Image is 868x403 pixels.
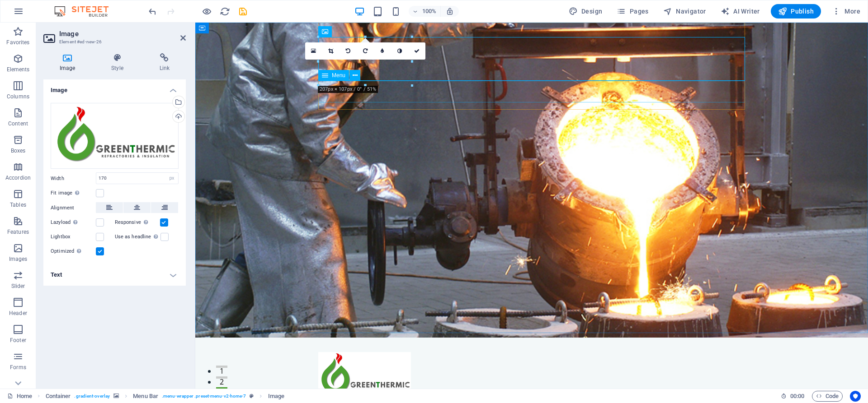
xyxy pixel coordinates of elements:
p: Tables [10,201,26,208]
a: Select files from the file manager, stock photos, or upload file(s) [305,42,322,60]
p: Forms [10,364,26,371]
label: Responsive [115,217,160,228]
div: CopyofCopyofgreenthermic200x100px400x200px-b_Ou9GBic3kswwsrmFj7gg.png [51,103,179,169]
span: : [797,393,798,399]
a: Confirm ( ⌘ ⏎ ) [408,42,425,60]
div: Design (Ctrl+Alt+Y) [565,4,606,19]
p: Images [9,255,28,263]
p: Favorites [6,39,29,46]
button: Code [812,391,843,402]
button: Usercentrics [850,391,861,402]
span: Click to select. Double-click to edit [133,391,158,402]
i: Reload page [220,6,230,17]
span: Pages [617,7,648,16]
a: Blur [374,42,391,60]
h4: Image [43,53,95,72]
h4: Link [143,53,186,72]
span: Click to select. Double-click to edit [268,391,284,402]
label: Fit image [51,188,96,199]
a: Greyscale [391,42,408,60]
a: Click to cancel selection. Double-click to open Pages [7,391,32,402]
span: Navigator [663,7,706,16]
a: Rotate left 90° [340,42,357,60]
h4: Text [43,264,186,286]
label: Lazyload [51,217,96,228]
i: This element is a customizable preset [250,394,254,398]
p: Boxes [11,147,26,154]
button: AI Writer [717,4,764,19]
span: Menu [332,73,345,78]
span: . menu-wrapper .preset-menu-v2-home-7 [162,391,246,402]
nav: breadcrumb [46,391,285,402]
label: Width [51,176,96,181]
button: 1 [21,343,32,345]
p: Columns [7,93,29,100]
span: Publish [778,7,814,16]
button: undo [147,6,158,17]
label: Optimized [51,246,96,257]
button: reload [219,6,230,17]
p: Slider [11,283,25,290]
button: More [828,4,864,19]
i: Save (Ctrl+S) [238,6,248,17]
label: Use as headline [115,232,160,242]
i: On resize automatically adjust zoom level to fit chosen device. [446,7,454,15]
button: Design [565,4,606,19]
button: 2 [21,354,32,356]
button: 100% [409,6,441,17]
span: . gradient-overlay [74,391,110,402]
span: Design [569,7,603,16]
h2: Image [59,30,186,38]
a: Crop mode [322,42,340,60]
p: Elements [7,66,30,73]
button: Publish [771,4,821,19]
p: Footer [10,337,26,344]
h4: Image [43,79,186,96]
a: Rotate right 90° [357,42,374,60]
button: Pages [613,4,652,19]
h3: Element #ed-new-26 [59,38,168,46]
span: Code [816,391,839,402]
span: 00 00 [790,391,804,402]
i: Undo: Change image (Ctrl+Z) [147,6,158,17]
span: More [832,7,860,16]
h6: 100% [422,6,437,17]
p: Accordion [5,174,31,181]
img: Editor Logo [52,6,120,17]
button: Navigator [660,4,710,19]
label: Alignment [51,203,96,213]
h6: Session time [781,391,805,402]
button: save [237,6,248,17]
label: Lightbox [51,232,96,242]
button: 3 [21,365,32,367]
p: Content [8,120,28,127]
i: This element contains a background [113,394,119,398]
p: Features [7,228,29,236]
p: Header [9,310,27,317]
h4: Style [95,53,143,72]
span: AI Writer [721,7,760,16]
button: Click here to leave preview mode and continue editing [201,6,212,17]
span: Click to select. Double-click to edit [46,391,71,402]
